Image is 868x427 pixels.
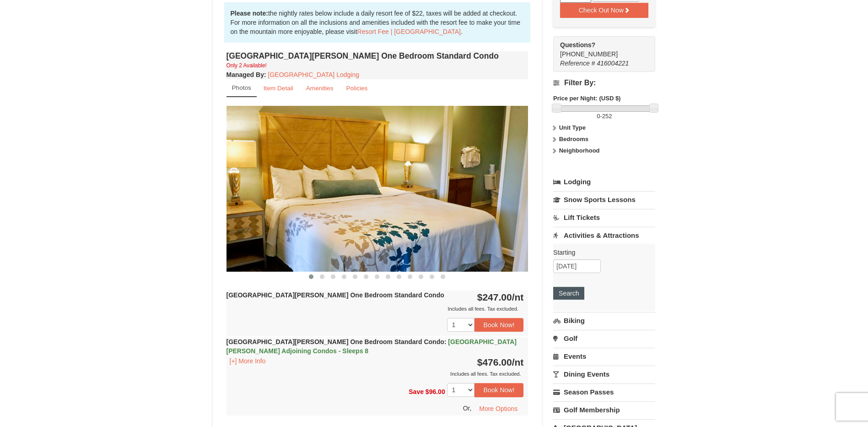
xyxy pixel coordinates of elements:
[226,71,264,78] span: Managed By
[409,388,424,395] span: Save
[553,312,655,329] a: Biking
[553,248,648,257] label: Starting
[226,369,524,378] div: Includes all fees. Tax excluded.
[553,79,655,87] h4: Filter By:
[559,124,586,131] strong: Unit Type
[474,318,524,332] button: Book Now!
[553,95,620,102] strong: Price per Night: (USD $)
[553,209,655,226] a: Lift Tickets
[553,401,655,418] a: Golf Membership
[512,357,524,367] span: /nt
[224,2,531,43] div: the nightly rates below include a daily resort fee of $22, taxes will be added at checkout. For m...
[559,136,588,142] strong: Bedrooms
[474,383,524,397] button: Book Now!
[477,292,524,302] strong: $247.00
[226,356,269,366] button: [+] More Info
[231,10,268,17] strong: Please note:
[226,62,267,69] small: Only 2 Available!
[560,60,595,67] span: Reference #
[426,388,445,395] span: $96.00
[553,348,655,365] a: Events
[226,51,528,60] h4: [GEOGRAPHIC_DATA][PERSON_NAME] One Bedroom Standard Condo
[559,147,600,154] strong: Neighborhood
[268,71,359,78] a: [GEOGRAPHIC_DATA] Lodging
[597,113,600,120] span: 0
[597,60,629,67] span: 416004221
[553,330,655,347] a: Golf
[264,85,293,92] small: Item Detail
[232,84,251,91] small: Photos
[300,79,340,97] a: Amenities
[602,113,612,120] span: 252
[553,227,655,244] a: Activities & Attractions
[357,28,461,35] a: Resort Fee | [GEOGRAPHIC_DATA]
[444,338,447,345] span: :
[258,79,299,97] a: Item Detail
[553,383,655,400] a: Season Passes
[553,112,655,121] label: -
[553,191,655,208] a: Snow Sports Lessons
[226,106,528,271] img: 18876286-121-55434444.jpg
[553,287,584,300] button: Search
[226,71,266,78] strong: :
[226,79,257,97] a: Photos
[560,40,639,58] span: [PHONE_NUMBER]
[306,85,334,92] small: Amenities
[226,291,444,299] strong: [GEOGRAPHIC_DATA][PERSON_NAME] One Bedroom Standard Condo
[560,41,595,49] strong: Questions?
[346,85,367,92] small: Policies
[477,357,512,367] span: $476.00
[560,3,648,17] button: Check Out Now
[473,402,523,416] button: More Options
[226,304,524,313] div: Includes all fees. Tax excluded.
[340,79,373,97] a: Policies
[226,338,517,355] strong: [GEOGRAPHIC_DATA][PERSON_NAME] One Bedroom Standard Condo
[512,292,524,302] span: /nt
[463,404,472,411] span: Or,
[553,366,655,383] a: Dining Events
[553,174,655,190] a: Lodging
